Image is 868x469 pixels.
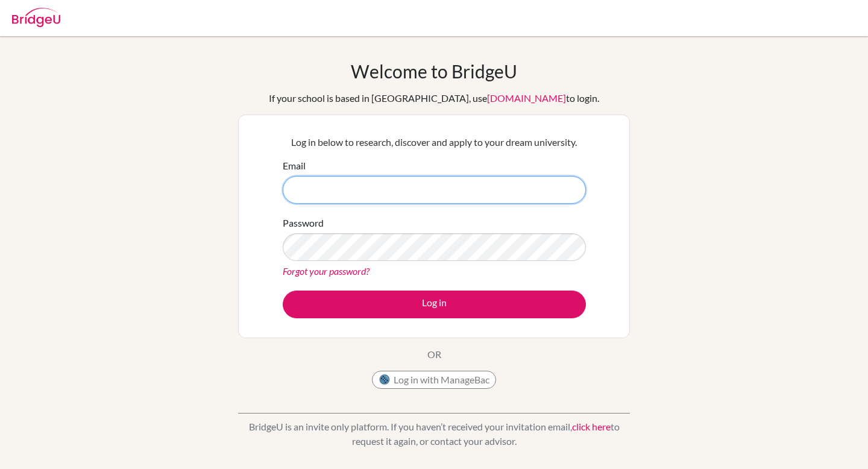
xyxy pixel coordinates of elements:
[283,159,306,173] label: Email
[283,216,324,230] label: Password
[487,92,566,104] a: [DOMAIN_NAME]
[427,347,441,362] p: OR
[283,135,586,150] p: Log in below to research, discover and apply to your dream university.
[269,91,599,105] div: If your school is based in [GEOGRAPHIC_DATA], use to login.
[283,291,586,318] button: Log in
[283,265,370,277] a: Forgot your password?
[572,421,611,432] a: click here
[12,8,60,27] img: Bridge-U
[351,60,517,82] h1: Welcome to BridgeU
[238,420,630,449] p: BridgeU is an invite only platform. If you haven’t received your invitation email, to request it ...
[372,371,496,389] button: Log in with ManageBac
